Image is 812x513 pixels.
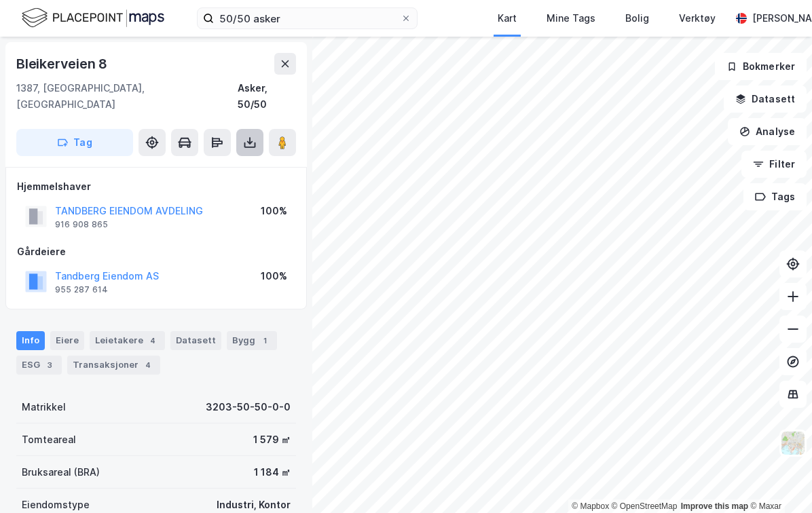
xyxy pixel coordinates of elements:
[17,244,295,260] div: Gårdeiere
[261,203,287,219] div: 100%
[498,10,517,26] div: Kart
[22,432,76,448] div: Tomteareal
[715,53,807,80] button: Bokmerker
[681,501,748,511] a: Improve this map
[90,331,165,350] div: Leietakere
[146,334,160,347] div: 4
[254,464,291,480] div: 1 184 ㎡
[16,80,238,113] div: 1387, [GEOGRAPHIC_DATA], [GEOGRAPHIC_DATA]
[547,10,595,26] div: Mine Tags
[217,497,291,513] div: Industri, Kontor
[612,501,678,511] a: OpenStreetMap
[16,331,45,350] div: Info
[22,497,90,513] div: Eiendomstype
[572,501,609,511] a: Mapbox
[22,6,164,30] img: logo.f888ab2527a4732fd821a326f86c7f29.svg
[238,80,296,113] div: Asker, 50/50
[170,331,221,350] div: Datasett
[55,219,108,230] div: 916 908 865
[227,331,277,350] div: Bygg
[55,284,108,295] div: 955 287 614
[214,8,401,28] input: Søk på adresse, matrikkel, gårdeiere, leietakere eller personer
[679,10,716,26] div: Verktøy
[141,358,155,372] div: 4
[17,178,295,195] div: Hjemmelshaver
[258,334,272,347] div: 1
[728,118,807,145] button: Analyse
[261,268,287,284] div: 100%
[206,399,291,415] div: 3203-50-50-0-0
[744,448,812,513] iframe: Chat Widget
[724,85,807,113] button: Datasett
[50,331,84,350] div: Eiere
[743,183,807,210] button: Tags
[67,356,160,375] div: Transaksjoner
[43,358,56,372] div: 3
[22,399,66,415] div: Matrikkel
[744,448,812,513] div: Kontrollprogram for chat
[22,464,100,480] div: Bruksareal (BRA)
[625,10,649,26] div: Bolig
[253,432,291,448] div: 1 579 ㎡
[16,356,62,375] div: ESG
[16,129,133,156] button: Tag
[741,151,807,178] button: Filter
[16,53,110,75] div: Bleikerveien 8
[780,430,806,456] img: Z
